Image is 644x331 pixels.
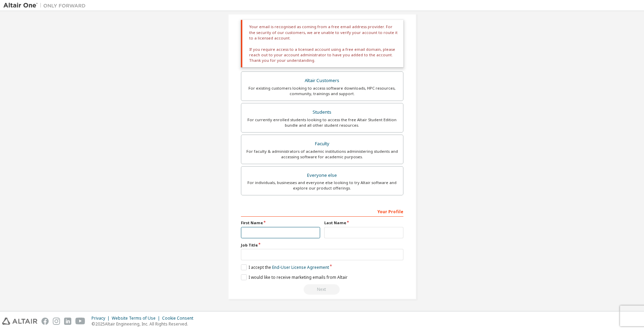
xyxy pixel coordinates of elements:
[245,180,399,191] div: For individuals, businesses and everyone else looking to try Altair software and explore our prod...
[241,264,329,270] label: I accept the
[245,149,399,160] div: For faculty & administrators of academic institutions administering students and accessing softwa...
[64,318,71,325] img: linkedin.svg
[2,318,37,325] img: altair_logo.svg
[53,318,60,325] img: instagram.svg
[241,220,320,226] label: First Name
[245,85,399,96] div: For existing customers looking to access software downloads, HPC resources, community, trainings ...
[324,220,403,226] label: Last Name
[92,316,112,321] div: Privacy
[245,171,399,180] div: Everyone else
[241,20,403,67] div: Your email is recognised as coming from a free email address provider. For the security of our cu...
[241,284,403,295] div: Fix issues to continue
[245,117,399,128] div: For currently enrolled students looking to access the free Altair Student Edition bundle and all ...
[75,318,85,325] img: youtube.svg
[245,76,399,85] div: Altair Customers
[92,321,197,327] p: © 2025 Altair Engineering, Inc. All Rights Reserved.
[245,107,399,117] div: Students
[245,139,399,149] div: Faculty
[241,242,403,248] label: Job Title
[3,2,89,9] img: Altair One
[241,274,348,280] label: I would like to receive marketing emails from Altair
[162,316,197,321] div: Cookie Consent
[112,316,162,321] div: Website Terms of Use
[241,206,403,217] div: Your Profile
[272,264,329,270] a: End-User License Agreement
[41,318,49,325] img: facebook.svg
